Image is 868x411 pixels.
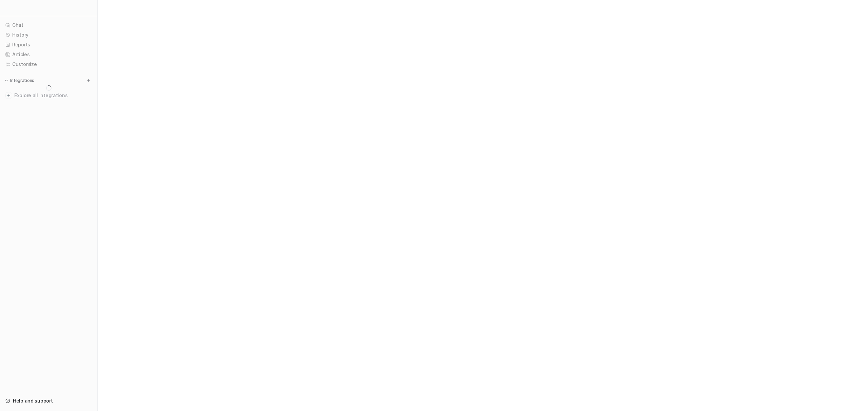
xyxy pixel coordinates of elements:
[3,50,95,59] a: Articles
[3,20,95,30] a: Chat
[3,40,95,49] a: Reports
[3,396,95,406] a: Help and support
[4,78,9,83] img: expand menu
[3,91,95,100] a: Explore all integrations
[14,90,92,101] span: Explore all integrations
[3,77,36,84] button: Integrations
[3,60,95,69] a: Customize
[3,30,95,40] a: History
[10,78,34,83] p: Integrations
[86,78,91,83] img: menu_add.svg
[5,92,12,99] img: explore all integrations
